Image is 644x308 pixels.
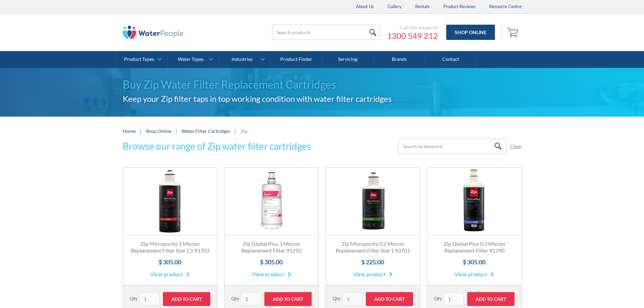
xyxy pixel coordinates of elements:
[123,76,522,93] h1: Buy Zip Water Filter Replacement Cartridges
[231,240,312,255] h3: Zip Global Plus 3 Micron Replacement Filter 91292
[240,127,247,135] div: Zip
[219,51,270,68] a: Industries
[178,56,204,62] div: Water Types
[150,270,190,278] a: View product
[507,27,520,38] img: shopping cart
[231,295,239,302] label: Qty
[446,25,495,40] a: Shop Online
[333,240,413,255] h3: Zip Micropurity 0.2 Micron Replacement Filter Size 1 93701
[130,240,210,255] h3: Zip Micropurity 3 Micron Replacement Filter Size 1.5 93703
[168,51,219,68] a: Water Types
[434,258,515,267] h4: $ 305.00
[252,270,291,278] a: View product
[123,93,522,105] h2: Keep your Zip filter taps in top working condition with water filter cartridges
[139,127,142,135] div: |
[333,295,340,302] label: Qty
[123,26,184,39] img: The Water People
[434,240,515,255] h3: Zip Global Plus 0.2 Micron Replacement Filter 91290
[366,292,413,306] input: Add to Cart
[353,270,392,278] a: View product
[264,292,312,306] input: Add to Cart
[434,295,442,302] label: Qty
[272,25,380,40] input: Search products
[387,31,438,41] a: 1300 549 212
[234,127,237,135] div: |
[505,24,522,41] a: Open cart
[130,295,138,302] label: Qty
[425,51,477,68] a: Contact
[123,139,311,153] h3: Browse our range of Zip water filter cartridges
[399,139,507,154] input: Search by keyword
[387,24,438,31] div: Call the experts
[163,292,210,306] input: Add to Cart
[124,56,154,62] div: Product Types
[454,270,494,278] a: View product
[130,258,210,267] h4: $ 305.00
[333,258,413,267] h4: $ 225.00
[182,128,230,134] a: Water Filter Cartridges
[116,51,167,68] a: Product Types
[467,292,515,306] input: Add to Cart
[374,51,425,68] a: Brands
[399,139,522,154] form: Email Form
[231,258,312,267] h4: $ 305.00
[322,51,374,68] a: Servicing
[123,127,136,135] a: Home
[175,127,178,135] div: |
[146,127,171,135] a: Shop Online
[232,56,253,62] div: Industries
[271,51,322,68] a: Product Finder
[510,143,522,150] a: Clear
